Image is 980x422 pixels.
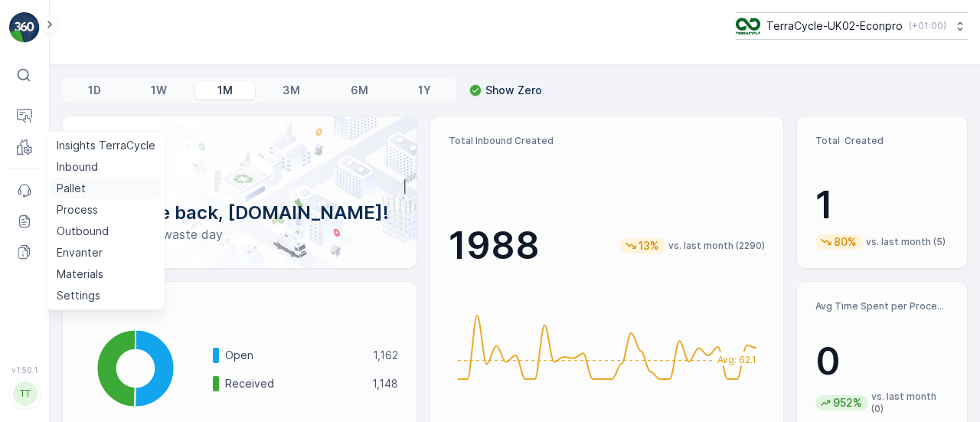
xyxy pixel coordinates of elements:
[668,240,765,252] p: vs. last month (2290)
[909,20,946,32] p: ( +01:00 )
[815,339,949,384] p: 0
[418,83,431,98] p: 1Y
[449,223,540,269] p: 1988
[9,378,40,410] button: TT
[815,300,949,312] p: Avg Time Spent per Process (hr)
[225,348,363,363] p: Open
[87,201,392,225] p: Welcome back, [DOMAIN_NAME]!
[9,365,40,375] span: v 1.50.1
[832,234,858,250] p: 80%
[766,18,903,34] p: TerraCycle-UK02-Econpro
[225,376,362,391] p: Received
[88,83,101,98] p: 1D
[87,225,392,244] p: Have a zero-waste day
[283,83,300,98] p: 3M
[217,83,233,98] p: 1M
[485,83,542,98] p: Show Zero
[9,12,40,43] img: logo
[831,395,864,411] p: 952%
[736,18,760,34] img: terracycle_logo_wKaHoWT.png
[815,135,949,147] p: Total Created
[81,300,398,312] p: Inbound Status
[871,391,949,415] p: vs. last month (0)
[13,381,38,406] div: TT
[372,376,398,391] p: 1,148
[373,348,398,363] p: 1,162
[815,182,949,228] p: 1
[449,135,766,147] p: Total Inbound Created
[736,12,968,40] button: TerraCycle-UK02-Econpro(+01:00)
[151,83,167,98] p: 1W
[351,83,368,98] p: 6M
[637,238,661,254] p: 13%
[866,236,946,248] p: vs. last month (5)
